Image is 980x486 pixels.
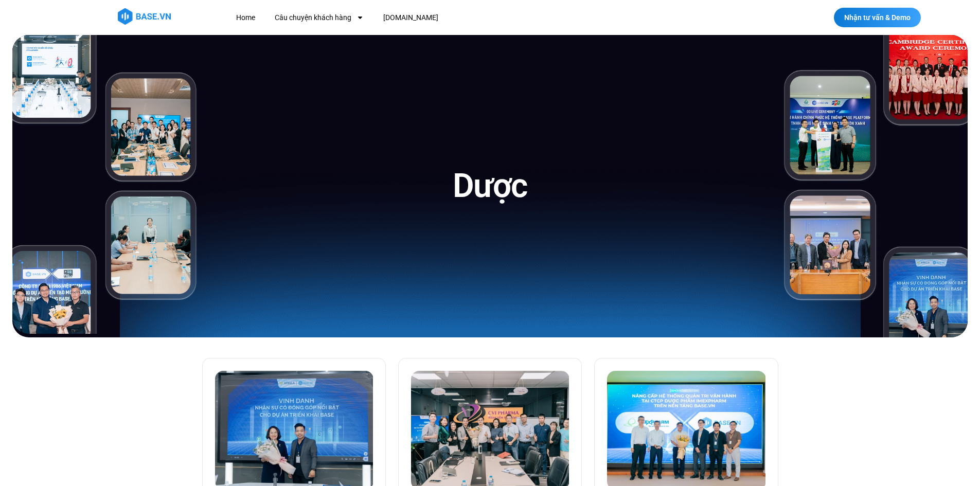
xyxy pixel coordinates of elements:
[228,8,263,27] a: Home
[267,8,371,27] a: Câu chuyện khách hàng
[228,8,627,27] nav: Menu
[834,8,921,27] a: Nhận tư vấn & Demo
[453,165,527,207] h1: Dược
[376,8,446,27] a: [DOMAIN_NAME]
[844,14,911,21] span: Nhận tư vấn & Demo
